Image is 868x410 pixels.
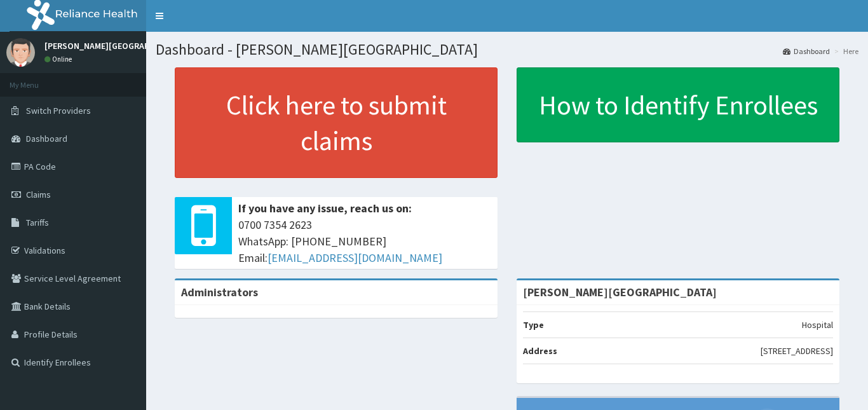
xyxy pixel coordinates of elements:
span: 0700 7354 2623 WhatsApp: [PHONE_NUMBER] Email: [238,217,491,266]
a: How to Identify Enrollees [517,67,839,142]
a: Click here to submit claims [175,67,498,178]
span: Dashboard [26,133,67,144]
p: Hospital [802,318,833,331]
h1: Dashboard - [PERSON_NAME][GEOGRAPHIC_DATA] [156,41,858,58]
p: [PERSON_NAME][GEOGRAPHIC_DATA] [44,41,191,50]
b: Type [523,319,544,331]
strong: [PERSON_NAME][GEOGRAPHIC_DATA] [523,285,717,299]
b: Administrators [181,285,258,299]
img: User Image [6,38,35,67]
a: Dashboard [783,46,830,57]
a: [EMAIL_ADDRESS][DOMAIN_NAME] [268,250,442,265]
a: Online [44,55,75,64]
b: Address [523,345,557,357]
b: If you have any issue, reach us on: [238,201,412,215]
span: Claims [26,189,51,200]
p: [STREET_ADDRESS] [761,345,833,357]
li: Here [831,46,858,57]
span: Switch Providers [26,105,91,116]
span: Tariffs [26,217,49,228]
